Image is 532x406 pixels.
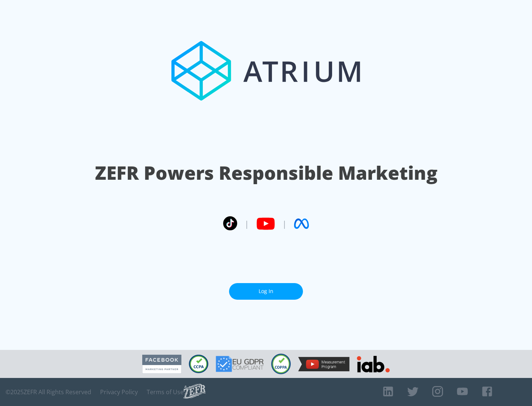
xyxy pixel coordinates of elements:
span: © 2025 ZEFR All Rights Reserved [6,388,91,396]
img: GDPR Compliant [216,356,264,372]
a: Terms of Use [147,388,184,396]
span: | [245,218,249,229]
a: Log In [229,283,303,300]
img: CCPA Compliant [189,355,208,373]
img: COPPA Compliant [271,354,291,374]
span: | [282,218,287,229]
img: Facebook Marketing Partner [142,355,181,374]
h1: ZEFR Powers Responsible Marketing [95,160,437,186]
img: YouTube Measurement Program [298,357,349,371]
img: IAB [357,356,390,372]
a: Privacy Policy [100,388,138,396]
